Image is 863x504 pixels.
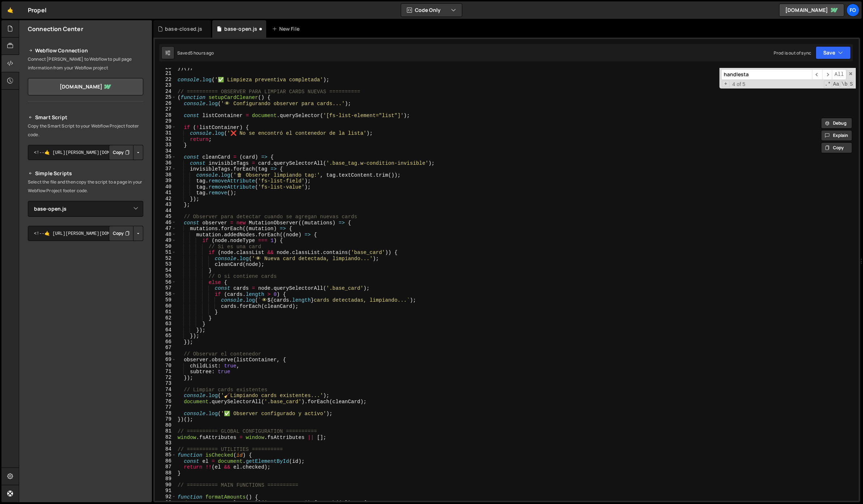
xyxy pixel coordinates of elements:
div: 76 [155,399,176,405]
span: CaseSensitive Search [832,81,840,88]
div: 79 [155,416,176,422]
div: 56 [155,279,176,285]
button: Save [816,46,851,59]
a: 🤙 [1,1,19,19]
span: Search In Selection [849,81,854,88]
div: 87 [155,464,176,470]
span: Whole Word Search [841,81,848,88]
div: 24 [155,89,176,95]
div: base-closed.js [165,25,202,33]
div: 51 [155,249,176,255]
div: 67 [155,345,176,351]
h2: Connection Center [28,25,83,33]
div: 31 [155,130,176,136]
div: 49 [155,237,176,244]
textarea: <!--🤙 [URL][PERSON_NAME][DOMAIN_NAME]> <script>document.addEventListener("DOMContentLoaded", func... [28,226,143,241]
div: 72 [155,375,176,381]
div: 68 [155,351,176,357]
div: 69 [155,357,176,363]
div: 32 [155,136,176,142]
div: 26 [155,100,176,107]
span: ​ [822,69,832,80]
button: Debug [821,118,852,129]
input: Search for [721,69,812,80]
div: 48 [155,232,176,238]
div: 65 [155,333,176,339]
div: Prod is out of sync [774,50,811,56]
div: 64 [155,327,176,333]
p: Select the file and then copy the script to a page in your Webflow Project footer code. [28,178,143,195]
div: 52 [155,255,176,262]
div: 45 [155,214,176,220]
iframe: YouTube video player [28,323,144,388]
iframe: YouTube video player [28,253,144,318]
div: 37 [155,166,176,172]
div: 92 [155,494,176,500]
span: ​ [812,69,822,80]
a: [DOMAIN_NAME] [779,4,844,17]
h2: Smart Script [28,113,143,122]
div: 44 [155,208,176,214]
a: fo [846,4,859,17]
div: 78 [155,410,176,417]
span: 4 of 5 [730,81,748,87]
div: 5 hours ago [190,50,214,56]
div: 21 [155,70,176,77]
div: 88 [155,470,176,476]
div: 39 [155,178,176,184]
div: 28 [155,112,176,119]
div: 59 [155,297,176,303]
h2: Webflow Connection [28,46,143,55]
div: Button group with nested dropdown [109,226,143,241]
div: 33 [155,142,176,148]
p: Connect [PERSON_NAME] to Webflow to pull page information from your Webflow project [28,55,143,72]
div: 74 [155,387,176,393]
button: Explain [821,130,852,141]
div: 29 [155,118,176,124]
p: Copy the Smart Script to your Webflow Project footer code. [28,122,143,139]
div: New File [272,25,302,33]
div: 81 [155,428,176,434]
div: 84 [155,446,176,452]
div: 61 [155,309,176,315]
span: Alt-Enter [832,69,846,80]
div: 57 [155,285,176,291]
button: Copy [109,226,133,241]
div: Saved [177,50,214,56]
button: Code Only [401,4,462,17]
div: 53 [155,261,176,267]
div: 43 [155,202,176,208]
div: 25 [155,94,176,100]
div: 23 [155,82,176,89]
div: 34 [155,148,176,154]
div: 42 [155,196,176,202]
div: 40 [155,184,176,190]
div: 41 [155,190,176,196]
div: 35 [155,154,176,160]
div: 73 [155,380,176,387]
div: 83 [155,440,176,446]
h2: Simple Scripts [28,169,143,178]
div: 47 [155,225,176,232]
div: 80 [155,422,176,428]
div: 77 [155,404,176,410]
button: Copy [821,142,852,153]
div: 54 [155,267,176,273]
div: 58 [155,291,176,297]
div: 38 [155,172,176,178]
div: 63 [155,321,176,327]
div: 66 [155,339,176,345]
div: 86 [155,458,176,464]
div: 50 [155,244,176,250]
div: 89 [155,476,176,482]
div: 62 [155,315,176,321]
div: Button group with nested dropdown [109,145,143,160]
span: RegExp Search [824,81,832,88]
div: 55 [155,273,176,279]
textarea: <!--🤙 [URL][PERSON_NAME][DOMAIN_NAME]> <script>document.addEventListener("DOMContentLoaded", func... [28,145,143,160]
div: 22 [155,77,176,83]
span: Toggle Replace mode [722,81,730,87]
div: 60 [155,303,176,309]
div: 82 [155,434,176,440]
